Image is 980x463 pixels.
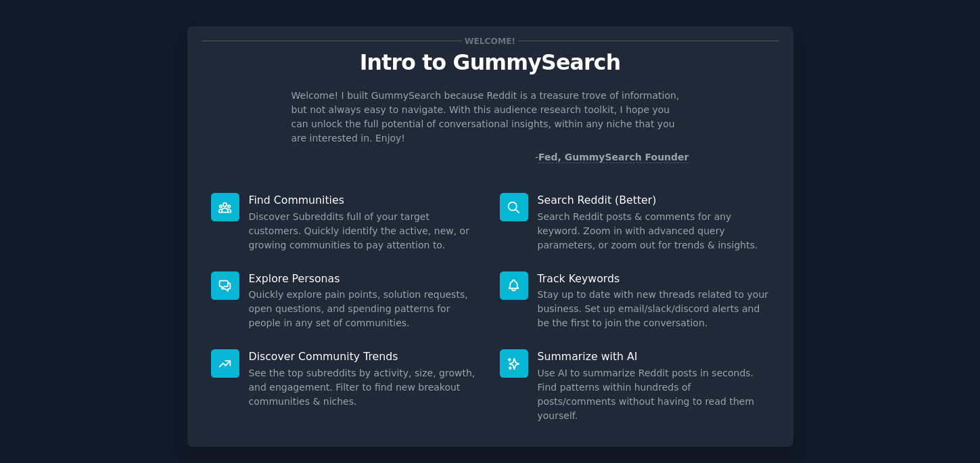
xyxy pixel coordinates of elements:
[249,271,481,286] p: Explore Personas
[538,193,770,207] p: Search Reddit (Better)
[249,366,481,409] dd: See the top subreddits by activity, size, growth, and engagement. Filter to find new breakout com...
[291,89,689,146] p: Welcome! I built GummySearch because Reddit is a treasure trove of information, but not always ea...
[202,51,779,74] p: Intro to GummySearch
[249,210,481,252] dd: Discover Subreddits full of your target customers. Quickly identify the active, new, or growing c...
[538,349,770,363] p: Summarize with AI
[538,210,770,252] dd: Search Reddit posts & comments for any keyword. Zoom in with advanced query parameters, or zoom o...
[538,366,770,423] dd: Use AI to summarize Reddit posts in seconds. Find patterns within hundreds of posts/comments with...
[538,288,770,330] dd: Stay up to date with new threads related to your business. Set up email/slack/discord alerts and ...
[249,193,481,207] p: Find Communities
[249,349,481,363] p: Discover Community Trends
[249,288,481,330] dd: Quickly explore pain points, solution requests, open questions, and spending patterns for people ...
[462,34,517,48] span: Welcome!
[535,150,689,164] div: -
[538,271,770,286] p: Track Keywords
[538,152,689,163] a: Fed, GummySearch Founder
